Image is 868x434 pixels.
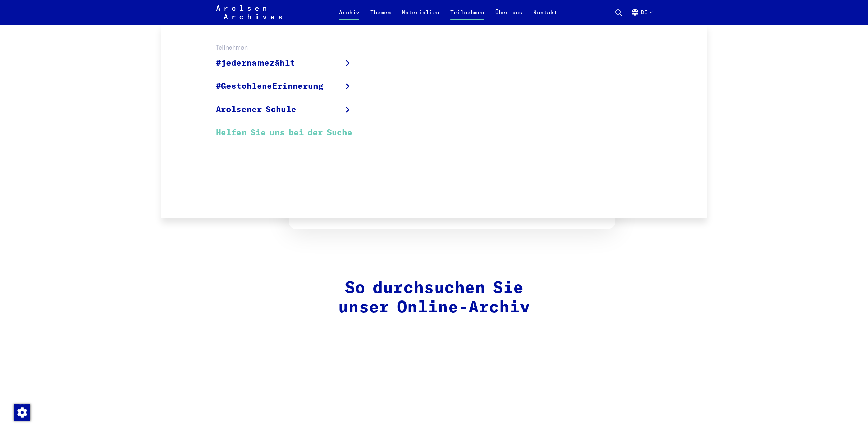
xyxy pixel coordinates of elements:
[216,98,361,121] a: Arolsener Schule
[396,8,445,25] a: Materialien
[370,9,391,16] font: Themen
[216,52,361,144] ul: Teilnehmen
[216,129,352,137] font: Helfen Sie uns bei der Suche
[495,9,523,16] font: Über uns
[216,121,361,144] a: Helfen Sie uns bei der Suche
[445,8,490,25] a: Teilnehmen
[216,106,296,114] font: Arolsener Schule
[402,9,439,16] font: Materialien
[533,9,557,16] font: Kontakt
[365,8,396,25] a: Themen
[339,9,359,16] font: Archiv
[490,8,528,25] a: Über uns
[528,8,563,25] a: Kontakt
[631,8,652,25] button: Englisch, Sprachauswahl
[14,404,30,421] img: Einwilligung ändern
[216,82,323,90] font: #GestohleneErinnerung
[216,75,361,98] a: #GestohleneErinnerung
[334,4,563,20] nav: Primär
[450,9,484,16] font: Teilnehmen
[641,9,647,15] font: de
[216,52,361,75] a: #jedernamezählt
[334,8,365,25] a: Archiv
[216,59,295,67] font: #jedernamezählt
[14,404,30,420] div: Einwilligung ändern
[338,280,530,316] font: So durchsuchen Sie unser Online-Archiv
